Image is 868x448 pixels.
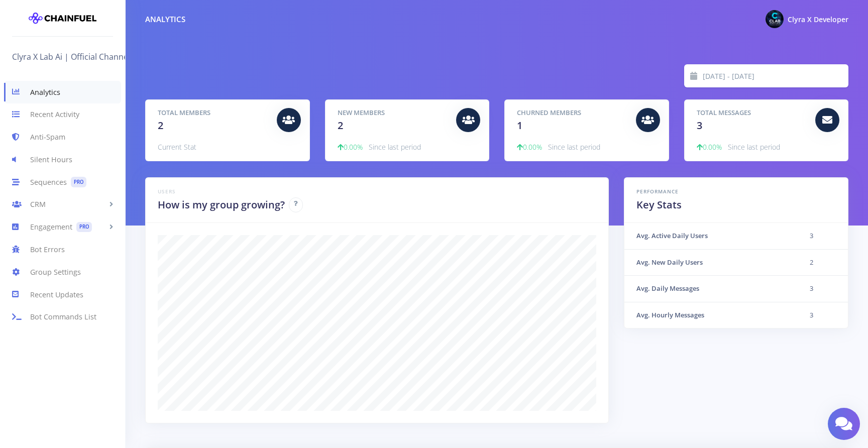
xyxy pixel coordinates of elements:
span: 2 [158,119,163,132]
h6: Users [158,188,596,195]
span: Since last period [548,142,600,152]
span: 0.00% [338,142,363,152]
a: @ClyraXdev Photo Clyra X Developer [757,8,848,30]
span: 3 [697,119,702,132]
span: 0.00% [517,142,542,152]
td: 3 [798,223,848,249]
th: Avg. New Daily Users [624,249,798,276]
h5: New Members [338,108,449,118]
h5: Churned Members [517,108,628,118]
span: 0.00% [697,142,722,152]
td: 2 [798,249,848,276]
span: 1 [517,119,522,132]
h6: Performance [636,188,836,195]
span: PRO [76,222,92,233]
span: PRO [71,177,86,187]
div: Analytics [145,14,185,25]
span: Clyra X Developer [788,15,848,24]
th: Avg. Daily Messages [624,276,798,302]
h2: How is my group growing? [158,197,285,212]
td: 3 [798,276,848,302]
th: Avg. Hourly Messages [624,302,798,328]
th: Avg. Active Daily Users [624,223,798,249]
td: 3 [798,302,848,328]
a: Analytics [4,81,121,103]
a: Clyra X Lab Ai | Official Channel Group [12,49,163,65]
span: Since last period [728,142,780,152]
span: Current Stat [158,142,196,152]
img: chainfuel-logo [29,8,96,28]
img: @ClyraXdev Photo [766,10,784,28]
span: 2 [338,119,343,132]
h5: Total Messages [697,108,808,118]
span: Since last period [369,142,421,152]
h2: Key Stats [636,197,836,212]
h5: Total Members [158,108,269,118]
